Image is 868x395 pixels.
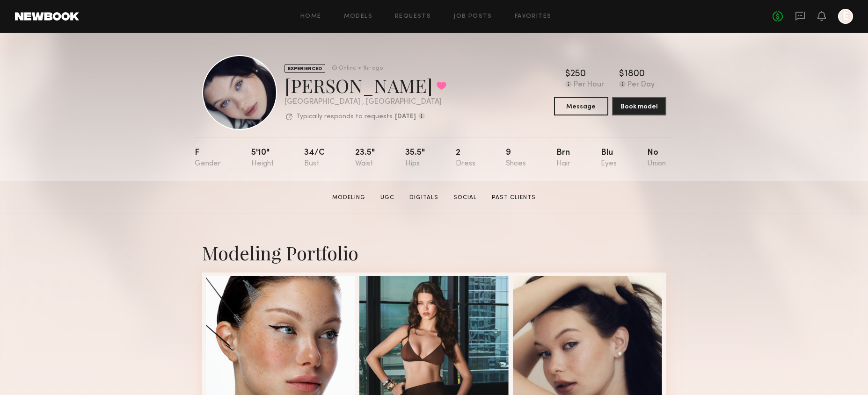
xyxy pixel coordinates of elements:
[284,98,446,106] div: [GEOGRAPHIC_DATA] , [GEOGRAPHIC_DATA]
[453,14,492,20] a: Job Posts
[405,149,425,168] div: 35.5"
[450,194,481,202] a: Social
[355,149,375,168] div: 23.5"
[570,70,586,79] div: 250
[624,70,645,79] div: 1800
[556,149,570,168] div: Brn
[339,65,383,72] div: Online < 1hr ago
[328,194,369,202] a: Modeling
[344,14,372,20] a: Models
[251,149,274,168] div: 5'10"
[601,149,617,168] div: Blu
[296,114,393,120] p: Typically responds to requests
[619,70,624,79] div: $
[377,194,398,202] a: UGC
[554,97,608,115] button: Message
[395,114,416,120] b: [DATE]
[574,81,604,89] div: Per Hour
[627,81,655,89] div: Per Day
[506,149,526,168] div: 9
[284,73,446,98] div: [PERSON_NAME]
[195,149,221,168] div: F
[565,70,570,79] div: $
[647,149,666,168] div: No
[395,14,431,20] a: Requests
[300,14,321,20] a: Home
[515,14,552,20] a: Favorites
[304,149,325,168] div: 34/c
[406,194,442,202] a: Digitals
[838,9,853,24] a: E
[488,194,540,202] a: Past Clients
[612,97,666,115] button: Book model
[456,149,475,168] div: 2
[284,64,325,73] div: EXPERIENCED
[202,240,666,265] div: Modeling Portfolio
